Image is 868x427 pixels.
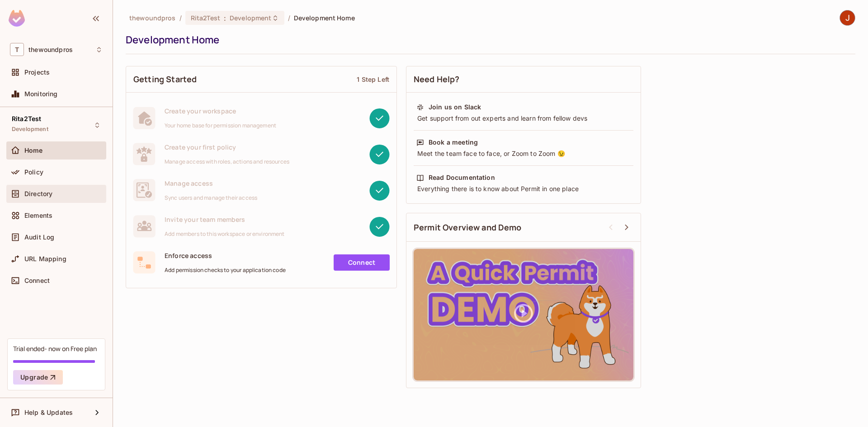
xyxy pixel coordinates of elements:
div: Read Documentation [429,173,495,182]
span: Manage access with roles, actions and resources [165,158,289,165]
span: Create your first policy [165,143,289,151]
span: URL Mapping [24,255,66,263]
span: Manage access [165,179,257,188]
span: Workspace: thewoundpros [28,46,73,53]
div: Development Home [126,33,851,47]
span: Policy [24,169,43,176]
span: Sync users and manage their access [165,194,257,202]
img: SReyMgAAAABJRU5ErkJggg== [9,10,25,27]
span: Need Help? [414,74,460,85]
span: Add members to this workspace or environment [165,230,285,238]
span: Invite your team members [165,215,285,224]
span: Development Home [294,14,355,22]
img: Javier Amador [840,10,855,25]
span: Development [230,14,271,22]
span: the active workspace [129,14,176,22]
span: Directory [24,190,52,197]
li: / [179,14,182,22]
span: Home [24,147,43,154]
div: Join us on Slack [429,103,481,112]
div: Trial ended- now on Free plan [13,344,97,353]
span: Development [12,126,48,133]
span: Your home base for permission management [165,122,276,129]
span: Getting Started [133,74,197,85]
a: Connect [334,254,390,271]
span: Add permission checks to your application code [165,267,286,274]
span: Rita2Test [12,115,41,122]
span: Audit Log [24,234,54,241]
li: / [288,14,290,22]
span: Permit Overview and Demo [414,222,522,233]
span: : [223,14,226,22]
div: Meet the team face to face, or Zoom to Zoom 😉 [416,149,631,158]
span: Help & Updates [24,409,73,416]
div: 1 Step Left [357,75,389,84]
span: Create your workspace [165,107,276,115]
div: Book a meeting [429,138,478,147]
span: Enforce access [165,251,286,260]
span: Monitoring [24,90,58,98]
span: Projects [24,69,50,76]
span: T [10,43,24,56]
span: Rita2Test [191,14,220,22]
div: Get support from out experts and learn from fellow devs [416,114,631,123]
span: Connect [24,277,50,284]
button: Upgrade [13,370,63,385]
span: Elements [24,212,52,219]
div: Everything there is to know about Permit in one place [416,184,631,193]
